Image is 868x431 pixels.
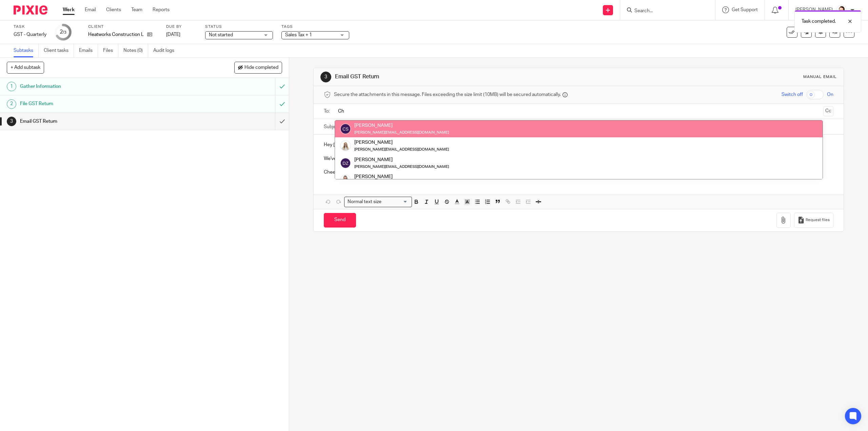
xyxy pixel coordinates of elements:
[823,106,833,116] button: Cc
[802,18,836,25] p: Task completed.
[340,158,351,169] img: svg%3E
[324,169,833,176] p: Cheers!
[324,123,341,130] label: Subject:
[782,91,803,98] span: Switch off
[20,116,185,126] h1: Email GST Return
[794,213,833,228] button: Request files
[14,31,46,38] div: GST - Quarterly
[85,6,96,13] a: Email
[131,6,142,13] a: Team
[7,99,16,109] div: 2
[354,156,449,163] div: [PERSON_NAME]
[344,197,412,207] div: Search for option
[7,117,16,126] div: 3
[354,122,449,129] div: [PERSON_NAME]
[166,24,197,30] label: Due by
[88,24,158,30] label: Client
[153,44,179,57] a: Audit logs
[14,24,46,30] label: Task
[281,24,349,30] label: Tags
[806,217,830,223] span: Request files
[63,6,75,13] a: Work
[166,32,180,37] span: [DATE]
[153,6,170,13] a: Reports
[334,91,561,98] span: Secure the attachments in this message. Files exceeding the size limit (10MB) will be secured aut...
[20,99,185,109] h1: File GST Return
[354,165,449,169] small: [PERSON_NAME][EMAIL_ADDRESS][DOMAIN_NAME]
[836,5,847,16] img: Jayde%20Headshot.jpg
[324,108,331,115] label: To:
[340,123,351,134] img: svg%3E
[354,173,418,180] div: [PERSON_NAME]
[79,44,98,57] a: Emails
[346,198,383,205] span: Normal text size
[205,24,273,30] label: Status
[106,6,121,13] a: Clients
[14,44,39,57] a: Subtasks
[354,139,449,146] div: [PERSON_NAME]
[44,44,74,57] a: Client tasks
[234,62,282,73] button: Hide completed
[103,44,118,57] a: Files
[123,44,148,57] a: Notes (0)
[7,82,16,91] div: 1
[383,198,408,205] input: Search for option
[20,81,185,92] h1: Gather Information
[827,91,833,98] span: On
[340,175,351,185] img: Larissa-headshot-cropped.jpg
[285,33,312,37] span: Sales Tax + 1
[340,140,351,151] img: Headshot%2011-2024%20white%20background%20square%202.JPG
[324,141,833,148] p: Hey [PERSON_NAME],
[354,148,449,151] small: [PERSON_NAME][EMAIL_ADDRESS][DOMAIN_NAME]
[324,213,356,228] input: Send
[63,31,66,34] small: /3
[244,65,278,71] span: Hide completed
[320,72,331,82] div: 3
[803,74,837,80] div: Manual email
[14,5,47,15] img: Pixie
[324,155,833,162] p: We've filed your GST return and you owe $ . Please make a payment as soon as you can.
[7,62,44,73] button: + Add subtask
[88,31,144,38] p: Heatworks Construction Ltd.
[209,33,233,37] span: Not started
[335,73,593,80] h1: Email GST Return
[60,28,66,36] div: 2
[354,131,449,134] small: [PERSON_NAME][EMAIL_ADDRESS][DOMAIN_NAME]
